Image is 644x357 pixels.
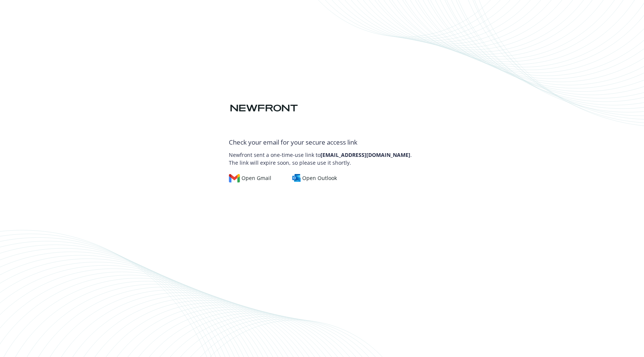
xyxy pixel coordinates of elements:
[292,174,337,182] div: Open Outlook
[229,174,277,182] a: Open Gmail
[229,102,299,115] img: Newfront logo
[229,174,240,182] img: gmail-logo.svg
[229,174,271,182] div: Open Gmail
[321,151,410,158] b: [EMAIL_ADDRESS][DOMAIN_NAME]
[229,138,415,147] div: Check your email for your secure access link
[292,174,301,182] img: outlook-logo.svg
[229,147,415,167] p: Newfront sent a one-time-use link to . The link will expire soon, so please use it shortly.
[292,174,343,182] a: Open Outlook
